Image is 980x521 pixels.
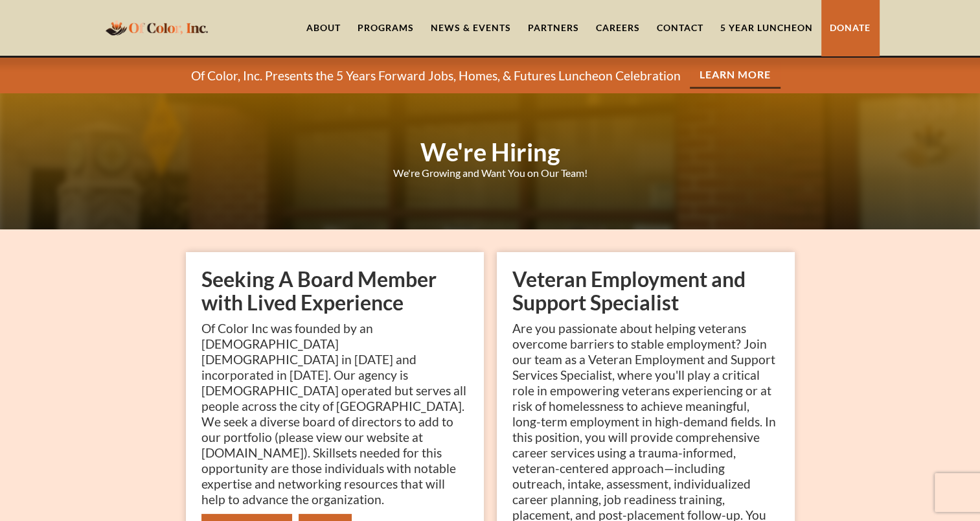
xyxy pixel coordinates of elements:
strong: We're Hiring [420,137,560,167]
div: Programs [358,21,414,34]
h2: Seeking A Board Member with Lived Experience [201,268,468,314]
p: Of Color, Inc. Presents the 5 Years Forward Jobs, Homes, & Futures Luncheon Celebration [191,68,681,84]
a: Learn More [690,62,781,89]
h2: Veteran Employment and Support Specialist [512,268,779,314]
a: home [102,12,212,43]
div: We're Growing and Want You on Our Team! [393,167,587,179]
p: Of Color Inc was founded by an [DEMOGRAPHIC_DATA] [DEMOGRAPHIC_DATA] in [DATE] and incorporated i... [201,321,468,507]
